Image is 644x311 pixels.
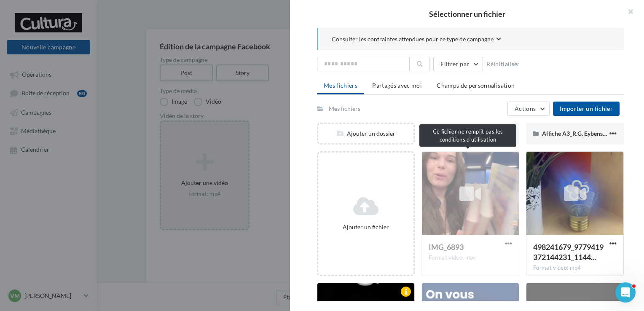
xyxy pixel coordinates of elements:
button: Réinitialiser [483,59,523,69]
button: Importer un fichier [553,102,620,116]
span: 498241679_9779419372144231_1144690044262115196_n [533,242,604,262]
span: Affiche A3_R.G. Eybens 14 06 [542,130,619,137]
span: Mes fichiers [324,82,357,89]
span: Actions [515,105,536,112]
div: Ajouter un fichier [322,223,410,231]
button: Actions [507,102,550,116]
div: Format video: mp4 [533,264,617,272]
button: Filtrer par [433,57,483,71]
div: Ce fichier ne remplit pas les conditions d'utilisation [419,124,516,147]
button: Consulter les contraintes attendues pour ce type de campagne [332,35,501,45]
iframe: Intercom live chat [615,282,636,303]
span: Champs de personnalisation [437,82,515,89]
div: Mes fichiers [329,105,360,113]
span: Importer un fichier [560,105,613,112]
h2: Sélectionner un fichier [303,10,631,18]
span: Partagés avec moi [372,82,422,89]
span: Consulter les contraintes attendues pour ce type de campagne [332,35,494,43]
div: Ajouter un dossier [318,129,413,138]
